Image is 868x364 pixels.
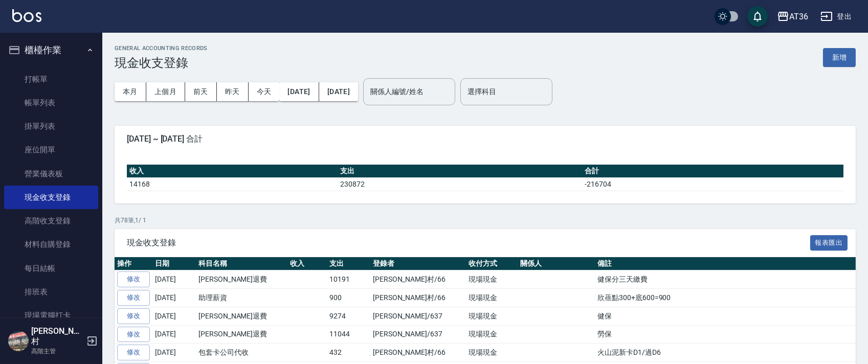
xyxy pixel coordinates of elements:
[8,331,29,351] img: Person
[466,289,518,307] td: 現場現金
[518,257,595,270] th: 關係人
[196,325,287,344] td: [PERSON_NAME]退費
[327,307,370,325] td: 9274
[823,48,856,67] button: 新增
[249,82,280,101] button: 今天
[4,37,98,63] button: 櫃檯作業
[816,7,856,26] button: 登出
[152,307,196,325] td: [DATE]
[4,257,98,280] a: 每日結帳
[127,134,843,144] span: [DATE] ~ [DATE] 合計
[370,257,466,270] th: 登錄者
[327,325,370,344] td: 11044
[185,82,217,101] button: 前天
[115,82,146,101] button: 本月
[370,270,466,289] td: [PERSON_NAME]村/66
[338,165,582,178] th: 支出
[810,235,848,251] button: 報表匯出
[115,216,856,225] p: 共 78 筆, 1 / 1
[31,347,83,356] p: 高階主管
[810,237,848,247] a: 報表匯出
[327,270,370,289] td: 10191
[370,289,466,307] td: [PERSON_NAME]村/66
[466,270,518,289] td: 現場現金
[595,270,856,289] td: 健保分三天繳費
[595,257,856,270] th: 備註
[117,271,150,287] a: 修改
[117,345,150,360] a: 修改
[287,257,327,270] th: 收入
[115,257,152,270] th: 操作
[4,280,98,304] a: 排班表
[196,289,287,307] td: 助理薪資
[127,238,810,248] span: 現金收支登錄
[152,289,196,307] td: [DATE]
[789,10,808,23] div: AT36
[595,289,856,307] td: 欣蓓點300+底600=900
[12,9,41,22] img: Logo
[582,165,843,178] th: 合計
[466,257,518,270] th: 收付方式
[217,82,249,101] button: 昨天
[115,45,208,52] h2: GENERAL ACCOUNTING RECORDS
[595,325,856,344] td: 勞保
[466,344,518,362] td: 現場現金
[370,344,466,362] td: [PERSON_NAME]村/66
[466,307,518,325] td: 現場現金
[773,6,812,27] button: AT36
[4,209,98,233] a: 高階收支登錄
[117,290,150,306] a: 修改
[338,177,582,191] td: 230872
[4,162,98,186] a: 營業儀表板
[152,257,196,270] th: 日期
[4,91,98,115] a: 帳單列表
[31,326,83,347] h5: [PERSON_NAME]村
[595,344,856,362] td: 火山泥新卡D1/過D6
[152,325,196,344] td: [DATE]
[4,67,98,91] a: 打帳單
[327,289,370,307] td: 900
[279,82,319,101] button: [DATE]
[4,115,98,138] a: 掛單列表
[152,270,196,289] td: [DATE]
[466,325,518,344] td: 現場現金
[823,52,856,62] a: 新增
[117,308,150,324] a: 修改
[4,186,98,209] a: 現金收支登錄
[747,6,768,27] button: save
[595,307,856,325] td: 健保
[4,304,98,327] a: 現場電腦打卡
[127,165,338,178] th: 收入
[146,82,185,101] button: 上個月
[196,344,287,362] td: 包套卡公司代收
[370,325,466,344] td: [PERSON_NAME]/637
[319,82,358,101] button: [DATE]
[115,56,208,70] h3: 現金收支登錄
[327,257,370,270] th: 支出
[127,177,338,191] td: 14168
[196,257,287,270] th: 科目名稱
[4,233,98,256] a: 材料自購登錄
[582,177,843,191] td: -216704
[196,307,287,325] td: [PERSON_NAME]退費
[117,327,150,343] a: 修改
[196,270,287,289] td: [PERSON_NAME]退費
[370,307,466,325] td: [PERSON_NAME]/637
[4,138,98,162] a: 座位開單
[327,344,370,362] td: 432
[152,344,196,362] td: [DATE]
